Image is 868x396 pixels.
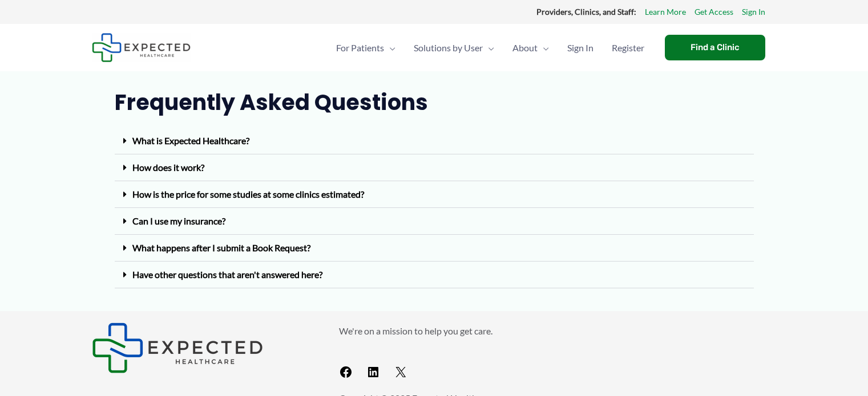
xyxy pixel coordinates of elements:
[115,208,754,235] div: Can I use my insurance?
[503,28,558,68] a: AboutMenu Toggle
[92,322,263,373] img: Expected Healthcare Logo - side, dark font, small
[536,7,636,17] strong: Providers, Clinics, and Staff:
[92,33,191,62] img: Expected Healthcare Logo - side, dark font, small
[327,28,653,68] nav: Primary Site Navigation
[132,135,249,146] a: What is Expected Healthcare?
[742,5,765,19] a: Sign In
[512,28,538,68] span: About
[695,5,733,19] a: Get Access
[612,28,644,68] span: Register
[405,28,503,68] a: Solutions by UserMenu Toggle
[115,128,754,154] div: What is Expected Healthcare?
[603,28,653,68] a: Register
[339,322,777,383] aside: Footer Widget 2
[132,242,310,253] a: What happens after I submit a Book Request?
[132,189,364,199] a: How is the price for some studies at some clinics estimated?
[336,28,384,68] span: For Patients
[132,215,225,226] a: Can I use my insurance?
[327,28,405,68] a: For PatientsMenu Toggle
[339,322,777,340] p: We're on a mission to help you get care.
[645,5,686,19] a: Learn More
[115,154,754,181] div: How does it work?
[132,162,204,173] a: How does it work?
[115,235,754,262] div: What happens after I submit a Book Request?
[665,35,765,60] a: Find a Clinic
[483,28,494,68] span: Menu Toggle
[92,322,310,373] aside: Footer Widget 1
[115,262,754,288] div: Have other questions that aren't answered here?
[115,88,754,116] h2: Frequently Asked Questions
[558,28,603,68] a: Sign In
[567,28,594,68] span: Sign In
[538,28,549,68] span: Menu Toggle
[384,28,395,68] span: Menu Toggle
[414,28,483,68] span: Solutions by User
[132,269,322,280] a: Have other questions that aren't answered here?
[115,181,754,208] div: How is the price for some studies at some clinics estimated?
